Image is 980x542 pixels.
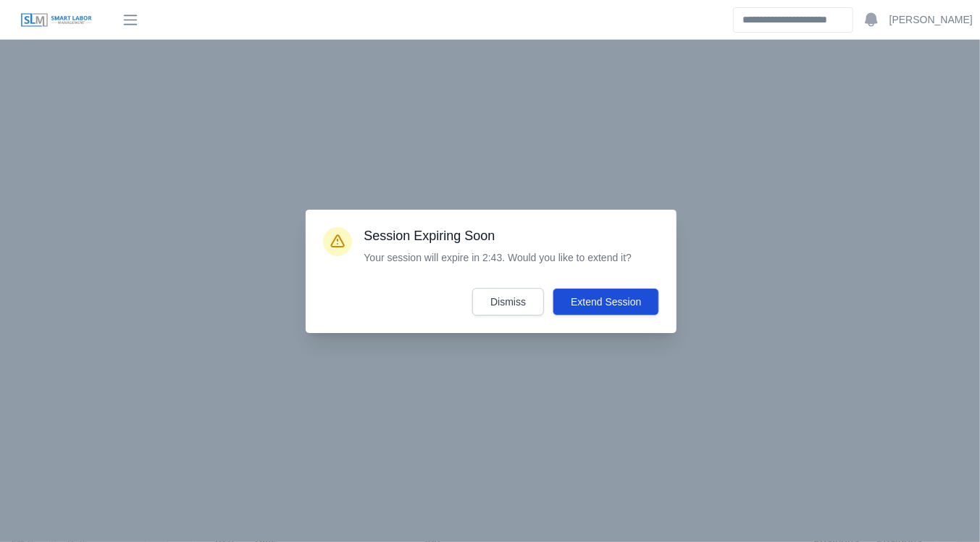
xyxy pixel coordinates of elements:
[364,250,632,265] p: Your session will expire in 2:43. Would you like to extend it?
[472,288,544,316] button: Dismiss
[889,12,973,28] a: [PERSON_NAME]
[553,288,659,316] button: Extend Session
[20,12,93,28] img: SLM Logo
[733,7,853,33] input: Search
[364,227,632,245] h3: Session Expiring Soon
